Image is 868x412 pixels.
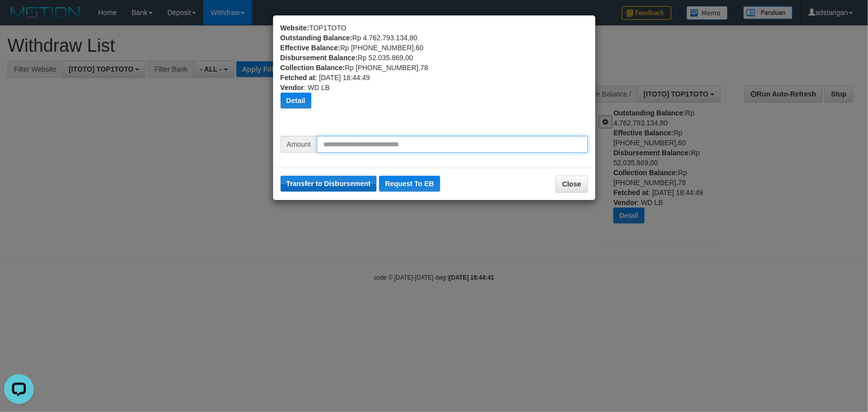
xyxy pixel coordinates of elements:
b: Collection Balance: [281,64,345,72]
button: Detail [281,93,311,108]
button: Request To EB [379,176,440,192]
b: Disbursement Balance: [281,54,358,62]
div: TOP1TOTO Rp 4.762.793.134,80 Rp [PHONE_NUMBER],60 Rp 52.035.869,00 Rp [PHONE_NUMBER],78 : [DATE] ... [281,23,588,136]
button: Transfer to Disbursement [281,176,377,192]
b: Outstanding Balance: [281,34,353,42]
b: Vendor [281,84,304,92]
b: Fetched at [281,74,315,82]
b: Website: [281,24,309,32]
button: Close [556,176,587,193]
span: Amount [281,136,317,153]
b: Effective Balance: [281,44,341,52]
button: Open LiveChat chat widget [4,4,34,34]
